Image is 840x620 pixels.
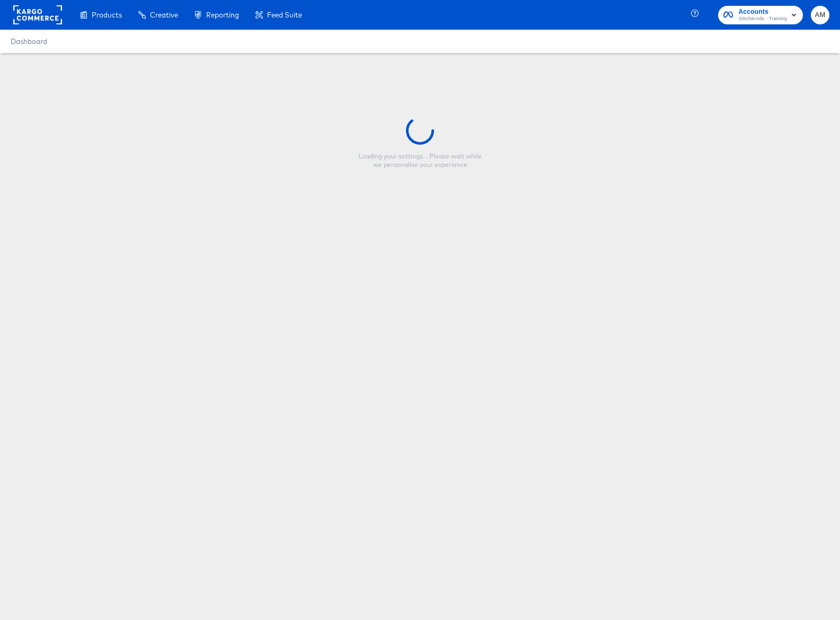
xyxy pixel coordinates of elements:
[718,6,803,24] button: AccountsStitcherAds - Training
[150,11,178,19] span: Creative
[738,6,787,17] span: Accounts
[267,11,302,19] span: Feed Suite
[354,152,487,169] div: Loading your settings... Please wait while we personalise your experience
[738,15,787,23] span: StitcherAds - Training
[206,11,239,19] span: Reporting
[811,6,829,24] button: AM
[11,37,47,46] a: Dashboard
[815,9,825,21] span: AM
[92,11,122,19] span: Products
